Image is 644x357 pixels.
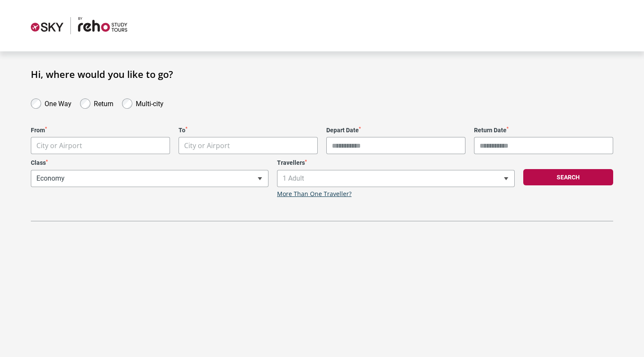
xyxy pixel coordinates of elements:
span: Economy [31,170,268,187]
a: More Than One Traveller? [277,190,352,198]
span: City or Airport [36,141,82,150]
span: City or Airport [31,137,170,154]
span: City or Airport [179,137,318,154]
label: Return [94,98,113,108]
span: City or Airport [184,141,230,150]
span: 1 Adult [277,170,515,187]
label: Class [31,159,268,167]
button: Search [523,169,613,185]
span: 1 Adult [277,170,514,187]
label: One Way [45,98,72,108]
label: To [179,127,318,134]
label: Return Date [474,127,613,134]
span: City or Airport [179,137,317,154]
label: From [31,127,170,134]
span: Economy [31,170,268,187]
label: Multi-city [136,98,164,108]
h1: Hi, where would you like to go? [31,68,613,80]
label: Depart Date [326,127,465,134]
span: City or Airport [31,137,170,154]
label: Travellers [277,159,515,167]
